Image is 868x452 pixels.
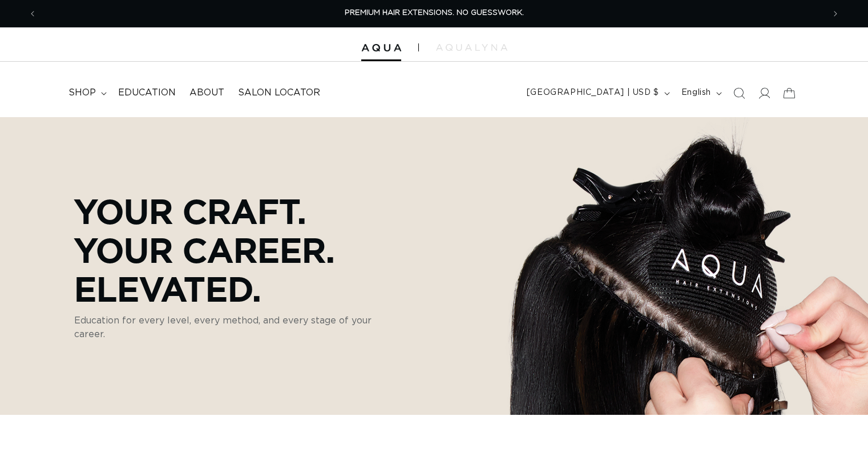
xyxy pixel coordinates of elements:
span: [GEOGRAPHIC_DATA] | USD $ [527,87,659,99]
button: [GEOGRAPHIC_DATA] | USD $ [520,82,675,104]
button: Next announcement [823,3,848,25]
span: PREMIUM HAIR EXTENSIONS. NO GUESSWORK. [345,9,524,17]
img: aqualyna.com [436,44,507,51]
a: Salon Locator [231,80,327,106]
summary: Search [726,81,752,106]
button: English [675,82,726,104]
span: English [681,87,711,99]
span: shop [68,87,96,99]
a: Education [111,80,183,106]
span: Education [118,87,176,99]
img: Aqua Hair Extensions [361,44,401,52]
button: Previous announcement [20,3,45,25]
span: About [189,87,224,99]
p: Education for every level, every method, and every stage of your career. [74,314,399,341]
summary: shop [62,80,111,106]
a: About [183,80,231,106]
p: Your Craft. Your Career. Elevated. [74,191,399,308]
span: Salon Locator [238,87,320,99]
